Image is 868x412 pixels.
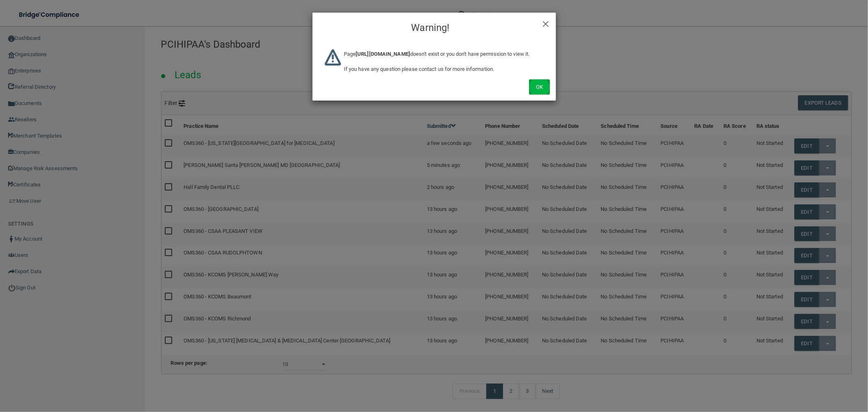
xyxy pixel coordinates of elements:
p: If you have any question please contact us for more information. [344,64,544,74]
b: [URL][DOMAIN_NAME] [356,51,410,57]
span: × [542,15,549,31]
h4: Warning! [319,19,550,37]
button: Ok [529,79,549,94]
img: warning-logo.669c17dd.png [325,49,341,66]
p: Page doesn't exist or you don't have permission to view it. [344,49,544,59]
